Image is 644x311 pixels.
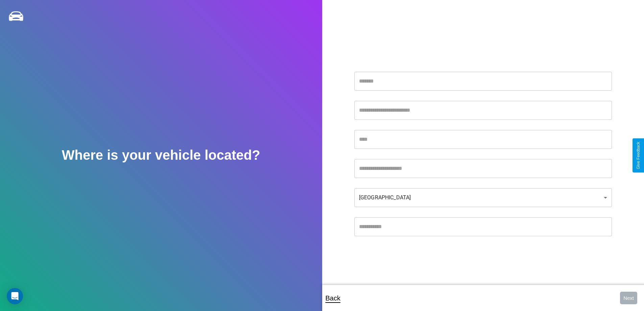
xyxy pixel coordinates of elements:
[7,288,23,304] div: Open Intercom Messenger
[354,188,612,207] div: [GEOGRAPHIC_DATA]
[326,292,340,304] p: Back
[62,148,260,163] h2: Where is your vehicle located?
[620,292,637,304] button: Next
[636,142,641,169] div: Give Feedback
